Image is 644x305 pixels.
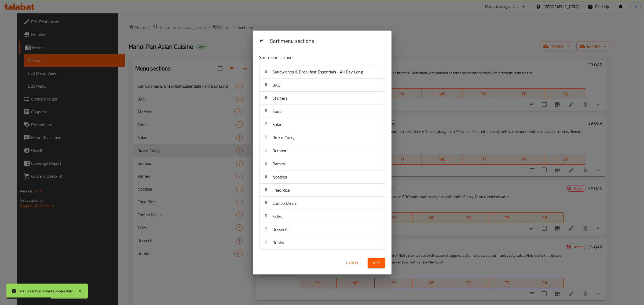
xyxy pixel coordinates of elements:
div: Soup [259,105,385,118]
span: Rice n Curry [272,133,295,142]
span: Drinks [272,239,284,247]
div: Fried Rice [259,184,385,197]
span: Sort [372,260,381,266]
span: Dombori [272,147,287,155]
div: Sort menu sections [268,35,387,47]
span: Combo Meals [272,199,297,207]
p: Sort menu sections [259,54,359,61]
span: BAO [272,81,281,89]
span: Cancel [346,260,359,266]
div: Sandwiches & Breakfast Essentials - All Day Long [259,65,385,79]
span: Ramen [272,160,285,168]
div: Drinks [259,236,385,249]
button: Cancel [344,258,361,268]
div: Menu section added successfully [19,288,73,294]
span: Starters [272,94,287,102]
div: Rice n Curry [259,131,385,144]
span: Desserts [272,225,288,233]
span: Fried Rice [272,186,290,194]
span: Soup [272,107,281,115]
span: Sides [272,212,282,220]
div: BAO [259,79,385,92]
div: Desserts [259,223,385,236]
div: Combo Meals [259,197,385,210]
div: Sides [259,210,385,223]
span: Sandwiches & Breakfast Essentials - All Day Long [272,68,363,76]
button: Sort [368,258,385,268]
span: Noodles [272,173,287,181]
div: Ramen [259,157,385,170]
div: Dombori [259,144,385,157]
div: Noodles [259,170,385,184]
span: Salad [272,120,282,128]
div: Starters [259,92,385,105]
div: Salad [259,118,385,131]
